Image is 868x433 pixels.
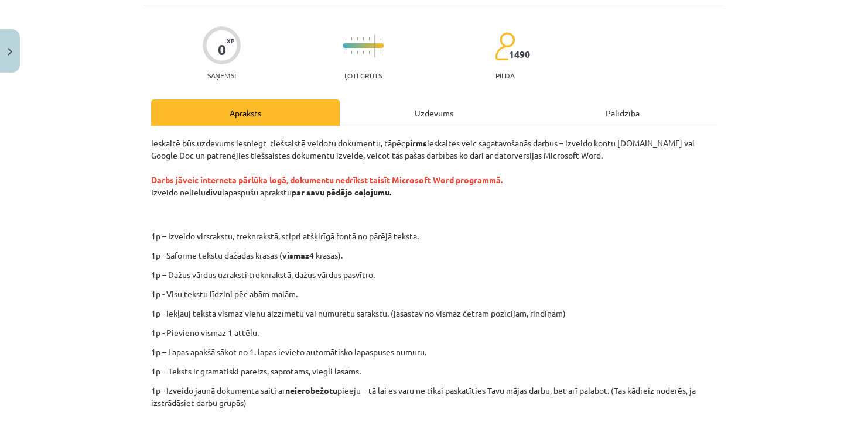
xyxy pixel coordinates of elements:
img: icon-short-line-57e1e144782c952c97e751825c79c345078a6d821885a25fce030b3d8c18986b.svg [363,51,364,54]
img: icon-short-line-57e1e144782c952c97e751825c79c345078a6d821885a25fce030b3d8c18986b.svg [368,51,370,54]
p: 1p - Iekļauj tekstā vismaz vienu aizzīmētu vai numurētu sarakstu. (jāsastāv no vismaz četrām pozī... [151,307,717,319]
p: 1p - Visu tekstu līdzini pēc abām malām. [151,288,717,300]
strong: par savu pēdējo ceļojumu. [292,187,391,197]
p: 1p – Lapas apakšā sākot no 1. lapas ievieto automātisko lapaspuses numuru. [151,346,717,358]
p: Saņemsi [203,71,241,80]
div: Uzdevums [340,99,528,126]
img: icon-short-line-57e1e144782c952c97e751825c79c345078a6d821885a25fce030b3d8c18986b.svg [357,51,358,54]
strong: neierobežotu [285,385,337,396]
p: 1p - Izveido jaunā dokumenta saiti ar pieeju – tā lai es varu ne tikai paskatīties Tavu mājas dar... [151,384,717,409]
span: XP [227,37,234,44]
strong: pirms [405,138,427,148]
p: 1p – Teksts ir gramatiski pareizs, saprotams, viegli lasāms. [151,365,717,377]
div: 0 [218,42,226,58]
img: icon-short-line-57e1e144782c952c97e751825c79c345078a6d821885a25fce030b3d8c18986b.svg [345,51,346,54]
div: Apraksts [151,99,340,126]
img: icon-short-line-57e1e144782c952c97e751825c79c345078a6d821885a25fce030b3d8c18986b.svg [345,37,346,40]
p: pilda [495,71,514,80]
p: 1p - Saformē tekstu dažādās krāsās ( 4 krāsas). [151,249,717,262]
p: 1p – Dažus vārdus uzraksti treknrakstā, dažus vārdus pasvītro. [151,269,717,281]
img: icon-short-line-57e1e144782c952c97e751825c79c345078a6d821885a25fce030b3d8c18986b.svg [380,51,381,54]
img: icon-long-line-d9ea69661e0d244f92f715978eff75569469978d946b2353a9bb055b3ed8787d.svg [374,35,375,57]
p: 1p – Izveido virsrakstu, treknrakstā, stipri atšķirīgā fontā no pārējā teksta. [217,230,728,242]
img: icon-close-lesson-0947bae3869378f0d4975bcd49f059093ad1ed9edebbc8119c70593378902aed.svg [8,48,12,56]
strong: Darbs jāveic interneta pārlūka logā, dokumentu nedrīkst taisīt Microsoft Word programmā. [151,174,503,185]
img: icon-short-line-57e1e144782c952c97e751825c79c345078a6d821885a25fce030b3d8c18986b.svg [380,37,381,40]
img: icon-short-line-57e1e144782c952c97e751825c79c345078a6d821885a25fce030b3d8c18986b.svg [363,37,364,40]
img: icon-short-line-57e1e144782c952c97e751825c79c345078a6d821885a25fce030b3d8c18986b.svg [368,37,370,40]
strong: vismaz [282,250,309,260]
span: 1490 [509,49,530,60]
strong: divu [206,187,222,197]
img: icon-short-line-57e1e144782c952c97e751825c79c345078a6d821885a25fce030b3d8c18986b.svg [351,51,352,54]
p: Ieskaitē būs uzdevums iesniegt tiešsaistē veidotu dokumentu, tāpēc ieskaites veic sagatavošanās d... [151,137,717,223]
img: icon-short-line-57e1e144782c952c97e751825c79c345078a6d821885a25fce030b3d8c18986b.svg [357,37,358,40]
img: students-c634bb4e5e11cddfef0936a35e636f08e4e9abd3cc4e673bd6f9a4125e45ecb1.svg [494,32,515,61]
img: icon-short-line-57e1e144782c952c97e751825c79c345078a6d821885a25fce030b3d8c18986b.svg [351,37,352,40]
p: 1p - Pievieno vismaz 1 attēlu. [151,327,717,339]
p: Ļoti grūts [344,71,382,80]
div: Palīdzība [528,99,717,126]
